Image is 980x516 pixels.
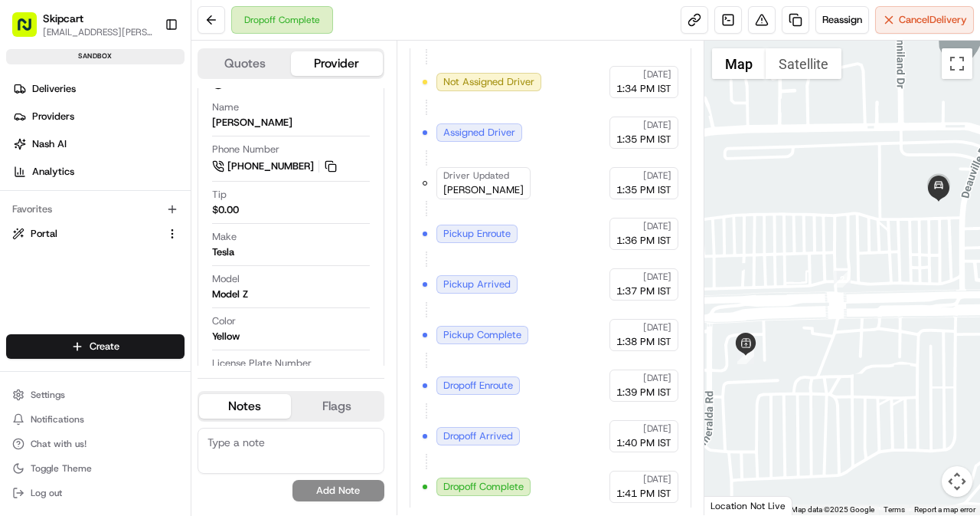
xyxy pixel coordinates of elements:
[6,409,185,430] button: Notifications
[123,215,252,243] a: 💻API Documentation
[443,169,509,182] span: Driver Updated
[443,379,513,393] span: Dropoff Enroute
[884,505,905,514] a: Terms (opens in new tab)
[616,436,671,450] span: 1:40 PM IST
[443,183,524,197] span: [PERSON_NAME]
[708,495,759,515] img: Google
[227,159,314,173] span: [PHONE_NUMBER]
[766,48,841,79] button: Show satellite imagery
[914,505,975,514] a: Report a map error
[643,473,671,485] span: [DATE]
[32,165,74,179] span: Analytics
[212,100,239,114] span: Name
[616,386,671,399] span: 1:39 PM IST
[875,6,974,34] button: CancelDelivery
[212,330,240,343] div: Yellow
[616,284,671,298] span: 1:37 PM IST
[443,126,515,140] span: Assigned Driver
[212,288,248,301] div: Model Z
[643,271,671,283] span: [DATE]
[31,462,92,475] span: Toggle Theme
[643,68,671,81] span: [DATE]
[260,150,279,169] button: Start new chat
[43,26,152,38] button: [EMAIL_ADDRESS][PERSON_NAME][DOMAIN_NAME]
[616,335,671,349] span: 1:38 PM IST
[212,230,237,244] span: Make
[152,259,185,271] span: Pylon
[6,482,185,504] button: Log out
[90,340,119,353] span: Create
[145,222,246,237] span: API Documentation
[834,271,851,288] div: 2
[6,384,185,406] button: Settings
[616,133,671,146] span: 1:35 PM IST
[443,480,524,494] span: Dropoff Complete
[15,61,279,85] p: Welcome 👋
[32,82,76,96] span: Deliveries
[443,328,521,342] span: Pickup Complete
[616,82,671,96] span: 1:34 PM IST
[31,438,87,450] span: Chat with us!
[6,334,185,359] button: Create
[708,495,759,515] a: Open this area in Google Maps (opens a new window)
[31,389,65,401] span: Settings
[199,394,291,419] button: Notes
[40,98,253,114] input: Clear
[212,357,312,370] span: License Plate Number
[643,422,671,435] span: [DATE]
[643,321,671,334] span: [DATE]
[822,13,862,27] span: Reassign
[616,234,671,248] span: 1:36 PM IST
[899,13,967,27] span: Cancel Delivery
[942,48,972,79] button: Toggle fullscreen view
[31,487,62,499] span: Log out
[212,272,240,286] span: Model
[712,48,766,79] button: Show street map
[212,314,236,328] span: Color
[6,433,185,455] button: Chat with us!
[52,146,251,161] div: Start new chat
[199,51,291,76] button: Quotes
[643,220,671,232] span: [DATE]
[32,137,67,151] span: Nash AI
[212,143,279,156] span: Phone Number
[643,372,671,384] span: [DATE]
[15,15,46,45] img: Nash
[6,77,191,101] a: Deliveries
[291,394,383,419] button: Flags
[15,223,28,235] div: 📗
[443,75,534,89] span: Not Assigned Driver
[212,245,234,259] div: Tesla
[443,429,513,443] span: Dropoff Arrived
[737,347,754,364] div: 1
[791,505,874,514] span: Map data ©2025 Google
[815,6,869,34] button: Reassign
[616,183,671,197] span: 1:35 PM IST
[43,11,83,26] span: Skipcart
[108,258,185,271] a: Powered byPylon
[704,496,792,515] div: Location Not Live
[6,159,191,184] a: Analytics
[643,119,671,131] span: [DATE]
[942,466,972,497] button: Map camera controls
[643,169,671,182] span: [DATE]
[212,116,292,130] div: [PERSON_NAME]
[212,158,339,175] a: [PHONE_NUMBER]
[9,215,123,243] a: 📗Knowledge Base
[443,227,511,241] span: Pickup Enroute
[12,227,160,241] a: Portal
[291,51,383,76] button: Provider
[6,197,185,222] div: Favorites
[616,487,671,501] span: 1:41 PM IST
[212,188,227,202] span: Tip
[129,223,142,235] div: 💻
[32,110,74,123] span: Providers
[443,278,511,291] span: Pickup Arrived
[6,6,158,43] button: Skipcart[EMAIL_ADDRESS][PERSON_NAME][DOMAIN_NAME]
[6,132,191,156] a: Nash AI
[52,161,194,173] div: We're available if you need us!
[31,222,117,237] span: Knowledge Base
[6,49,185,64] div: sandbox
[6,104,191,129] a: Providers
